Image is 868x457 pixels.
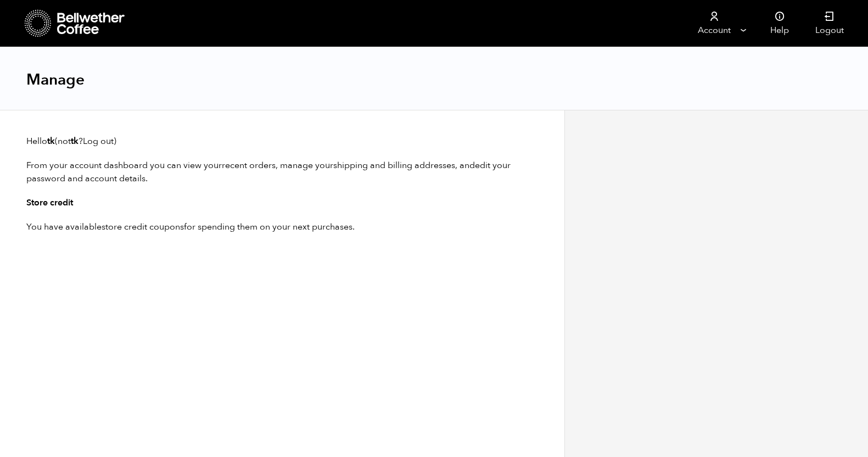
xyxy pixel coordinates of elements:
[26,159,538,185] p: From your account dashboard you can view your , manage your , and .
[333,159,455,171] a: shipping and billing addresses
[26,70,85,90] h1: Manage
[47,135,55,147] strong: tk
[26,196,538,209] h3: Store credit
[26,220,538,233] p: You have available for spending them on your next purchases.
[71,135,79,147] strong: tk
[26,135,538,148] p: Hello (not ? )
[102,221,184,233] a: store credit coupons
[83,135,114,147] a: Log out
[222,159,276,171] a: recent orders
